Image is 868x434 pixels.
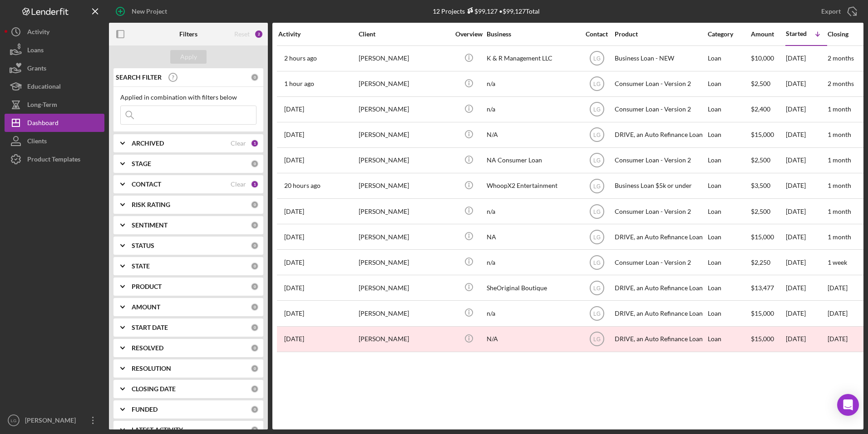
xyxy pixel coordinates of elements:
[751,30,785,38] div: Amount
[828,233,851,241] time: 1 month
[284,182,321,189] time: 2025-09-11 21:50
[828,182,851,189] time: 1 month
[615,72,705,96] div: Consumer Loan - Version 2
[251,303,259,311] div: 0
[708,97,750,121] div: Loan
[812,2,863,20] button: Export
[751,207,770,215] span: $2,500
[251,364,259,373] div: 0
[751,54,774,62] span: $10,000
[786,276,827,300] div: [DATE]
[708,174,750,198] div: Loan
[433,7,540,15] div: 12 Projects • $99,127 Total
[593,157,600,164] text: LG
[254,30,263,39] div: 2
[251,344,259,352] div: 0
[828,131,851,138] time: 1 month
[593,234,600,240] text: LG
[179,30,197,38] b: Filters
[359,174,449,198] div: [PERSON_NAME]
[132,385,176,393] b: CLOSING DATE
[132,181,161,188] b: CONTACT
[278,30,358,38] div: Activity
[615,276,705,300] div: DRIVE, an Auto Refinance Loan
[359,97,449,121] div: [PERSON_NAME]
[487,148,577,172] div: NA Consumer Loan
[487,301,577,325] div: n/a
[593,311,600,317] text: LG
[251,385,259,393] div: 0
[5,114,104,132] a: Dashboard
[465,7,498,15] div: $99,127
[786,148,827,172] div: [DATE]
[284,80,314,87] time: 2025-09-12 16:34
[359,148,449,172] div: [PERSON_NAME]
[284,233,304,241] time: 2025-09-03 21:25
[251,221,259,229] div: 0
[27,132,47,152] div: Clients
[231,181,246,188] div: Clear
[284,131,304,138] time: 2025-09-10 20:13
[786,250,827,274] div: [DATE]
[615,148,705,172] div: Consumer Loan - Version 2
[487,46,577,71] div: K & R Management LLC
[751,156,770,164] span: $2,500
[284,156,304,164] time: 2025-09-10 20:20
[786,30,807,37] div: Started
[786,72,827,96] div: [DATE]
[132,242,154,249] b: STATUS
[27,59,46,80] div: Grants
[251,405,259,414] div: 0
[751,80,770,87] span: $2,500
[615,97,705,121] div: Consumer Loan - Version 2
[132,262,150,270] b: STATE
[487,225,577,249] div: NA
[27,114,59,134] div: Dashboard
[751,131,774,138] span: $15,000
[251,73,259,81] div: 0
[27,41,44,61] div: Loans
[251,242,259,250] div: 0
[593,285,600,291] text: LG
[708,123,750,147] div: Loan
[132,303,160,311] b: AMOUNT
[251,160,259,168] div: 0
[751,258,770,266] span: $2,250
[284,55,317,62] time: 2025-09-12 15:29
[828,258,847,266] time: 1 week
[116,74,162,81] b: SEARCH FILTER
[786,225,827,249] div: [DATE]
[708,276,750,300] div: Loan
[359,276,449,300] div: [PERSON_NAME]
[5,77,104,96] a: Educational
[786,174,827,198] div: [DATE]
[487,327,577,351] div: N/A
[828,207,851,215] time: 1 month
[593,208,600,215] text: LG
[751,284,774,292] span: $13,477
[593,106,600,113] text: LG
[5,23,104,41] button: Activity
[593,81,600,87] text: LG
[487,276,577,300] div: SheOriginal Boutique
[615,225,705,249] div: DRIVE, an Auto Refinance Loan
[132,140,164,147] b: ARCHIVED
[5,41,104,59] a: Loans
[132,283,162,290] b: PRODUCT
[593,336,600,343] text: LG
[828,80,854,87] time: 2 months
[708,225,750,249] div: Loan
[284,284,304,292] time: 2025-07-29 19:38
[5,150,104,168] button: Product Templates
[615,46,705,71] div: Business Loan - NEW
[359,327,449,351] div: [PERSON_NAME]
[708,327,750,351] div: Loan
[180,50,197,64] div: Apply
[120,94,256,101] div: Applied in combination with filters below
[487,97,577,121] div: n/a
[359,225,449,249] div: [PERSON_NAME]
[5,411,104,429] button: LG[PERSON_NAME]
[359,199,449,223] div: [PERSON_NAME]
[359,46,449,71] div: [PERSON_NAME]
